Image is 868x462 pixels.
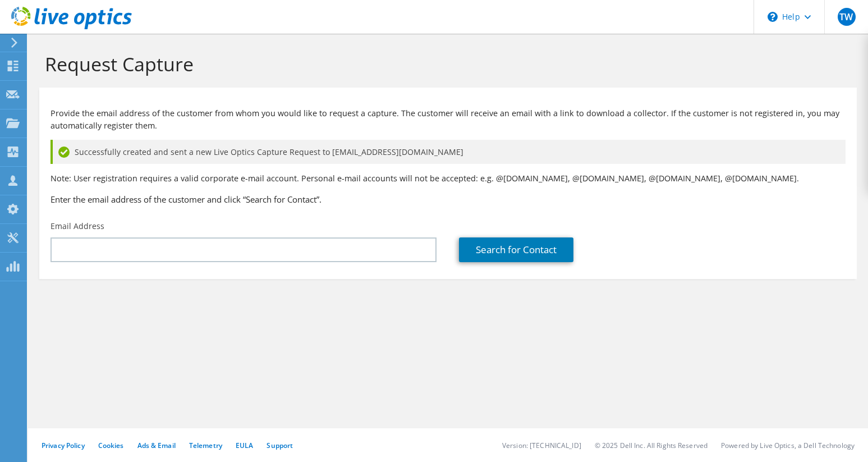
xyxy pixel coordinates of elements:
label: Email Address [50,221,104,232]
p: Note: User registration requires a valid corporate e-mail account. Personal e-mail accounts will ... [50,172,846,185]
h3: Enter the email address of the customer and click “Search for Contact”. [50,193,846,205]
a: Cookies [98,441,124,450]
svg: \n [768,12,778,22]
a: EULA [236,441,253,450]
li: © 2025 Dell Inc. All Rights Reserved [595,441,708,450]
span: Successfully created and sent a new Live Optics Capture Request to [EMAIL_ADDRESS][DOMAIN_NAME] [75,146,463,158]
h1: Request Capture [45,52,846,76]
a: Support [267,441,293,450]
a: Privacy Policy [42,441,85,450]
p: Provide the email address of the customer from whom you would like to request a capture. The cust... [50,107,846,132]
a: Search for Contact [459,237,573,262]
li: Version: [TECHNICAL_ID] [502,441,581,450]
a: Telemetry [189,441,222,450]
span: TW [838,8,856,26]
a: Ads & Email [137,441,176,450]
li: Powered by Live Optics, a Dell Technology [721,441,855,450]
